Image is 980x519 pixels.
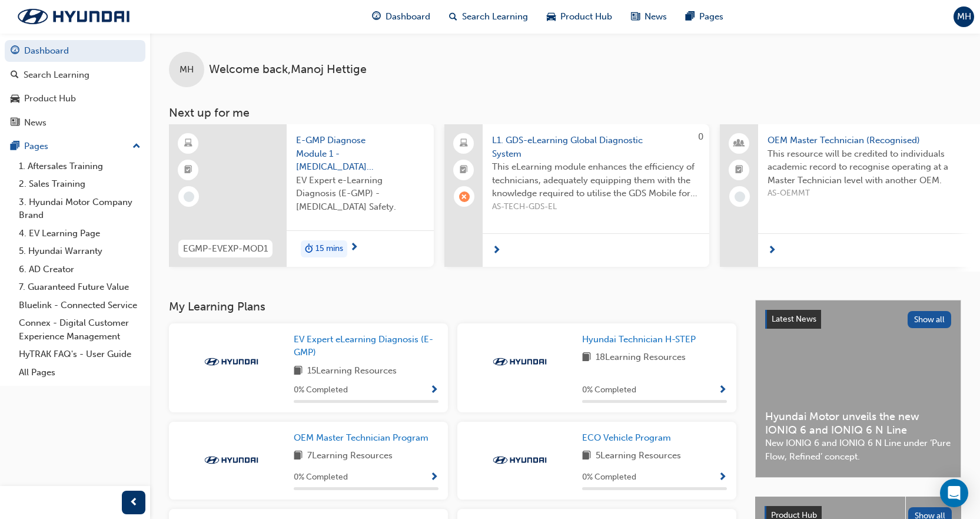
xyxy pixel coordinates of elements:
[24,140,48,153] div: Pages
[755,300,961,478] a: Latest NewsShow allHyundai Motor unveils the new IONIQ 6 and IONIQ 6 N LineNew IONIQ 6 and IONIQ ...
[5,40,145,62] a: Dashboard
[11,94,19,104] span: car-icon
[698,131,703,142] span: 0
[184,191,194,202] span: learningRecordVerb_NONE-icon
[582,449,591,464] span: book-icon
[582,334,696,345] span: Hyundai Technician H-STEP
[363,5,440,29] a: guage-iconDashboard
[954,6,974,27] button: MH
[350,243,358,253] span: next-icon
[5,64,145,86] a: Search Learning
[14,260,145,279] a: 6. AD Creator
[184,163,192,178] span: booktick-icon
[199,356,264,368] img: Trak
[444,124,709,267] a: 0L1. GDS-eLearning Global Diagnostic SystemThis eLearning module enhances the efficiency of techn...
[582,432,671,443] span: ECO Vehicle Program
[492,246,501,256] span: next-icon
[596,351,686,365] span: 18 Learning Resources
[735,191,745,202] span: learningRecordVerb_NONE-icon
[492,160,700,200] span: This eLearning module enhances the efficiency of technicians, adequately equipping them with the ...
[462,10,528,24] span: Search Learning
[430,472,438,483] span: Show Progress
[180,63,194,77] span: MH
[765,310,951,329] a: Latest NewsShow all
[307,449,393,464] span: 7 Learning Resources
[487,454,552,466] img: Trak
[492,200,700,214] span: AS-TECH-GDS-EL
[296,134,424,174] span: E-GMP Diagnose Module 1 - [MEDICAL_DATA] Safety
[768,134,975,147] span: OEM Master Technician (Recognised)
[5,135,145,157] button: Pages
[582,431,676,445] a: ECO Vehicle Program
[14,278,145,296] a: 7. Guaranteed Future Value
[315,242,343,256] span: 15 mins
[547,9,556,24] span: car-icon
[14,193,145,224] a: 3. Hyundai Motor Company Brand
[14,175,145,193] a: 2. Sales Training
[129,495,138,510] span: prev-icon
[430,385,438,396] span: Show Progress
[14,345,145,363] a: HyTRAK FAQ's - User Guide
[460,163,468,178] span: booktick-icon
[676,5,733,29] a: pages-iconPages
[560,10,612,24] span: Product Hub
[718,385,727,396] span: Show Progress
[14,314,145,345] a: Connex - Digital Customer Experience Management
[596,449,681,464] span: 5 Learning Resources
[372,9,381,24] span: guage-icon
[296,174,424,214] span: EV Expert e-Learning Diagnosis (E-GMP) - [MEDICAL_DATA] Safety.
[718,472,727,483] span: Show Progress
[294,471,348,484] span: 0 % Completed
[11,46,19,57] span: guage-icon
[24,92,76,105] div: Product Hub
[169,124,434,267] a: EGMP-EVEXP-MOD1E-GMP Diagnose Module 1 - [MEDICAL_DATA] SafetyEV Expert e-Learning Diagnosis (E-G...
[199,454,264,466] img: Trak
[11,118,19,128] span: news-icon
[768,147,975,187] span: This resource will be credited to individuals academic record to recognise operating at a Master ...
[957,10,971,24] span: MH
[294,384,348,397] span: 0 % Completed
[5,112,145,134] a: News
[449,9,457,24] span: search-icon
[631,9,640,24] span: news-icon
[14,224,145,243] a: 4. EV Learning Page
[294,364,303,379] span: book-icon
[14,157,145,176] a: 1. Aftersales Training
[294,431,433,445] a: OEM Master Technician Program
[14,242,145,260] a: 5. Hyundai Warranty
[718,470,727,485] button: Show Progress
[699,10,723,24] span: Pages
[765,410,951,437] span: Hyundai Motor unveils the new IONIQ 6 and IONIQ 6 N Line
[735,163,743,178] span: booktick-icon
[294,334,433,358] span: EV Expert eLearning Diagnosis (E-GMP)
[169,300,736,313] h3: My Learning Plans
[459,191,470,202] span: learningRecordVerb_FAIL-icon
[582,333,700,346] a: Hyundai Technician H-STEP
[772,314,816,324] span: Latest News
[6,4,141,29] img: Trak
[5,38,145,135] button: DashboardSearch LearningProduct HubNews
[5,88,145,110] a: Product Hub
[735,136,743,151] span: people-icon
[686,9,695,24] span: pages-icon
[150,106,980,120] h3: Next up for me
[307,364,397,379] span: 15 Learning Resources
[24,116,46,130] div: News
[645,10,667,24] span: News
[440,5,537,29] a: search-iconSearch Learning
[14,296,145,315] a: Bluelink - Connected Service
[765,437,951,463] span: New IONIQ 6 and IONIQ 6 N Line under ‘Pure Flow, Refined’ concept.
[294,333,438,359] a: EV Expert eLearning Diagnosis (E-GMP)
[622,5,676,29] a: news-iconNews
[24,68,89,82] div: Search Learning
[908,311,952,328] button: Show all
[14,363,145,382] a: All Pages
[582,384,636,397] span: 0 % Completed
[487,356,552,368] img: Trak
[209,63,367,77] span: Welcome back , Manoj Hettige
[768,187,975,200] span: AS-OEMMT
[294,432,428,443] span: OEM Master Technician Program
[430,470,438,485] button: Show Progress
[582,351,591,365] span: book-icon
